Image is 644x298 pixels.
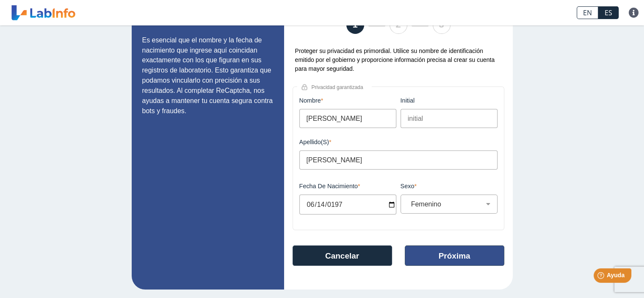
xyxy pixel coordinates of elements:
[299,195,396,214] input: MM/DD/YYYY
[577,6,598,19] a: EN
[598,6,619,19] a: ES
[569,265,635,289] iframe: Help widget launcher
[299,97,396,104] label: Nombre
[401,97,498,104] label: initial
[301,84,307,90] img: lock.png
[299,183,396,189] label: Fecha de Nacimiento
[299,109,396,128] input: Nombre
[299,139,498,145] label: Apellido(s)
[401,109,498,128] input: initial
[293,47,504,73] div: Proteger su privacidad es primordial. Utilice su nombre de identificación emitido por el gobierno...
[142,35,274,116] p: Es esencial que el nombre y la fecha de nacimiento que ingrese aquí coincidan exactamente con los...
[293,245,392,266] button: Cancelar
[401,183,498,189] label: Sexo
[299,150,498,170] input: Apellido(s)
[307,84,372,90] span: Privacidad garantizada
[405,245,504,266] button: Próxima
